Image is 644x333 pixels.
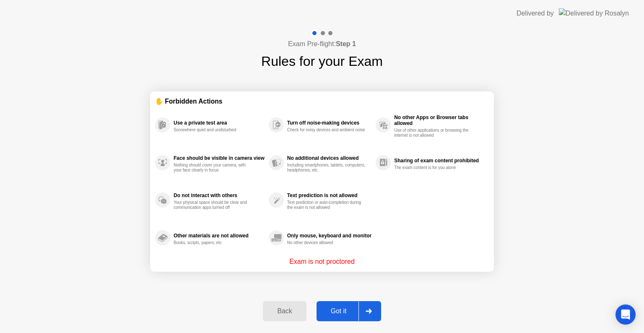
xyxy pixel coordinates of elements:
div: Books, scripts, papers, etc [174,240,253,245]
div: Use of other applications or browsing the internet is not allowed [394,128,473,138]
div: ✋ Forbidden Actions [155,96,489,106]
div: Text prediction or auto-completion during the exam is not allowed [287,200,366,210]
h1: Rules for your Exam [261,51,383,71]
p: Exam is not proctored [289,257,355,267]
div: Delivered by [517,8,554,18]
div: Turn off noise-making devices [287,120,371,126]
h4: Exam Pre-flight: [288,39,356,49]
button: Back [263,301,306,321]
div: Do not interact with others [174,193,265,198]
div: Face should be visible in camera view [174,155,265,161]
div: Sharing of exam content prohibited [394,158,485,164]
div: Only mouse, keyboard and monitor [287,233,371,239]
div: Check for noisy devices and ambient noise [287,127,366,133]
div: Nothing should cover your camera, with your face clearly in focus [174,163,253,173]
div: Open Intercom Messenger [615,304,636,325]
div: The exam content is for you alone [394,165,473,170]
div: No other devices allowed [287,240,366,245]
button: Got it [317,301,381,321]
div: Use a private test area [174,120,265,126]
div: Other materials are not allowed [174,233,265,239]
div: No other Apps or Browser tabs allowed [394,114,485,126]
div: Got it [319,307,358,315]
div: Back [265,307,304,315]
div: Including smartphones, tablets, computers, headphones, etc. [287,163,366,173]
div: No additional devices allowed [287,155,371,161]
div: Text prediction is not allowed [287,193,371,198]
div: Your physical space should be clear and communication apps turned off [174,200,253,210]
img: Delivered by Rosalyn [559,8,629,18]
div: Somewhere quiet and undisturbed [174,127,253,133]
b: Step 1 [336,40,356,47]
